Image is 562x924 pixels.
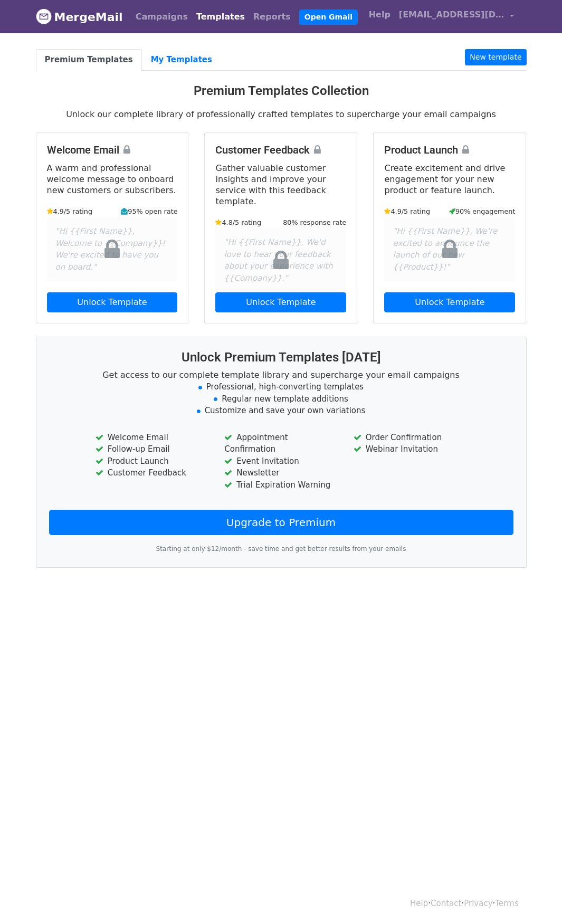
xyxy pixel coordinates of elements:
p: Gather valuable customer insights and improve your service with this feedback template. [215,163,346,207]
a: Unlock Template [384,292,515,312]
a: Reports [249,6,295,27]
h4: Customer Feedback [215,144,346,156]
span: [EMAIL_ADDRESS][DOMAIN_NAME] [399,8,504,21]
a: Terms [495,899,518,908]
a: MergeMail [36,6,123,28]
li: Customer Feedback [96,467,208,479]
li: Customize and save your own variations [49,405,513,417]
a: Help [410,899,428,908]
li: Webinar Invitation [354,443,466,455]
small: 80% response rate [283,217,346,227]
a: Contact [431,899,461,908]
p: A warm and professional welcome message to onboard new customers or subscribers. [47,163,178,196]
a: Templates [192,6,249,27]
a: New template [465,49,526,65]
h4: Product Launch [384,144,515,156]
li: Appointment Confirmation [224,432,337,455]
div: "Hi {{First Name}}, We'd love to hear your feedback about your experience with {{Company}}." [215,228,346,292]
small: 4.8/5 rating [215,217,261,227]
small: 90% engagement [449,206,516,216]
li: Welcome Email [96,432,208,444]
h3: Unlock Premium Templates [DATE] [49,350,513,365]
a: Open Gmail [299,9,358,25]
a: Campaigns [131,6,192,27]
li: Newsletter [224,467,337,479]
small: 4.9/5 rating [47,206,93,216]
img: MergeMail logo [36,8,52,24]
h4: Welcome Email [47,144,178,156]
a: [EMAIL_ADDRESS][DOMAIN_NAME] [395,4,518,29]
a: Unlock Template [47,292,178,312]
p: Create excitement and drive engagement for your new product or feature launch. [384,163,515,196]
a: Upgrade to Premium [49,510,513,535]
li: Product Launch [96,455,208,468]
a: Premium Templates [36,49,142,71]
li: Order Confirmation [354,432,466,444]
li: Follow-up Email [96,443,208,455]
a: Unlock Template [215,292,346,312]
div: "Hi {{First Name}}, We're excited to announce the launch of our new {{Product}}!" [384,217,515,281]
p: Unlock our complete library of professionally crafted templates to supercharge your email campaigns [36,109,527,120]
small: 4.9/5 rating [384,206,430,216]
li: Professional, high-converting templates [49,381,513,393]
a: Help [365,4,395,25]
p: Get access to our complete template library and supercharge your email campaigns [49,369,513,380]
li: Trial Expiration Warning [224,479,337,491]
a: My Templates [142,49,221,71]
small: 95% open rate [121,206,177,216]
div: "Hi {{First Name}}, Welcome to {{Company}}! We're excited to have you on board." [47,217,178,281]
p: Starting at only $12/month - save time and get better results from your emails [49,544,513,555]
li: Event Invitation [224,455,337,468]
a: Privacy [464,899,492,908]
li: Regular new template additions [49,393,513,405]
h3: Premium Templates Collection [36,83,527,99]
